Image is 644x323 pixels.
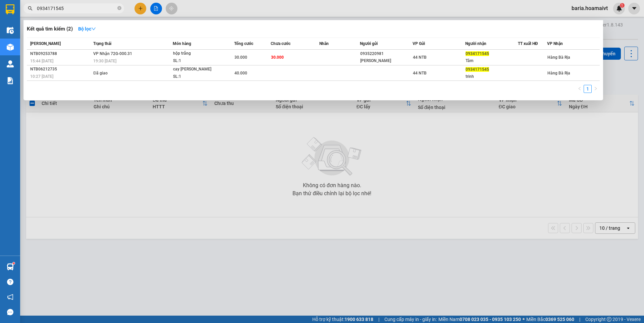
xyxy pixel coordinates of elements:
span: VP Gửi [413,41,425,46]
li: Previous Page [576,85,584,93]
li: Next Page [592,85,600,93]
span: 19:30 [DATE] [93,59,116,63]
span: Người gửi [360,41,378,46]
span: close-circle [117,5,121,12]
span: TT xuất HĐ [518,41,538,46]
span: 30.000 [234,55,247,60]
span: 10:27 [DATE] [30,74,53,79]
span: left [578,87,582,91]
img: logo-vxr [6,4,14,14]
span: Món hàng [173,41,191,46]
span: Trạng thái [93,41,111,46]
span: Đã giao [93,71,108,75]
span: message [7,309,13,315]
span: 44 NTB [413,55,427,60]
span: down [91,26,96,31]
span: Tổng cước [234,41,253,46]
img: solution-icon [7,77,14,84]
a: 1 [584,85,591,93]
span: [PERSON_NAME] [30,41,61,46]
span: Nhãn [319,41,329,46]
span: Người nhận [465,41,486,46]
span: 44 NTB [413,71,427,75]
div: NTB09253788 [30,50,91,57]
span: 40.000 [234,71,247,75]
button: left [576,85,584,93]
span: close-circle [117,6,121,10]
button: right [592,85,600,93]
div: NTB06212735 [30,66,91,73]
input: Tìm tên, số ĐT hoặc mã đơn [37,5,116,12]
span: question-circle [7,279,13,285]
span: 30.000 [271,55,284,60]
div: SL: 1 [173,73,223,80]
span: notification [7,294,13,300]
span: search [28,6,33,11]
img: warehouse-icon [7,27,14,34]
sup: 1 [13,262,15,264]
span: 0934171545 [466,67,489,72]
span: Hàng Bà Rịa [547,71,570,75]
div: Tâm [466,57,518,64]
span: VP Nhận [547,41,563,46]
div: [PERSON_NAME] [360,57,412,64]
span: VP Nhận 72G-000.31 [93,51,132,56]
span: 15:44 [DATE] [30,59,53,63]
div: SL: 1 [173,57,223,65]
img: warehouse-icon [7,60,14,67]
img: warehouse-icon [7,44,14,51]
span: 0934171545 [466,51,489,56]
span: Hàng Bà Rịa [547,55,570,60]
button: Bộ lọcdown [73,23,101,34]
div: trinh [466,73,518,80]
span: Chưa cước [271,41,290,46]
div: cay [PERSON_NAME] [173,66,223,73]
span: right [594,87,598,91]
div: 0935220981 [360,50,412,57]
img: warehouse-icon [7,263,14,270]
strong: Bộ lọc [78,26,96,32]
h3: Kết quả tìm kiếm ( 2 ) [27,25,73,33]
li: 1 [584,85,592,93]
div: hộp trắng [173,50,223,57]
